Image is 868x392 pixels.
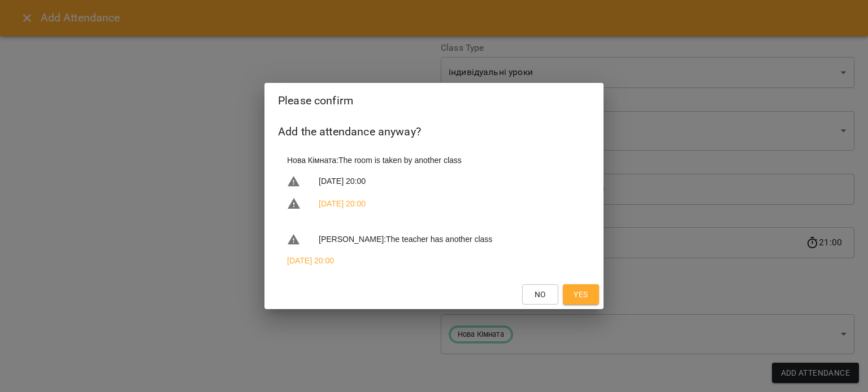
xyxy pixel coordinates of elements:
[574,288,588,301] span: Yes
[522,284,558,305] button: No
[278,170,590,193] li: [DATE] 20:00
[319,198,366,209] a: [DATE] 20:00
[535,288,546,301] span: No
[563,284,599,305] button: Yes
[278,150,590,170] li: Нова Кімната : The room is taken by another class
[278,228,590,251] li: [PERSON_NAME] : The teacher has another class
[278,123,590,140] h6: Add the attendance anyway?
[287,255,334,266] a: [DATE] 20:00
[278,92,590,109] h2: Please confirm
